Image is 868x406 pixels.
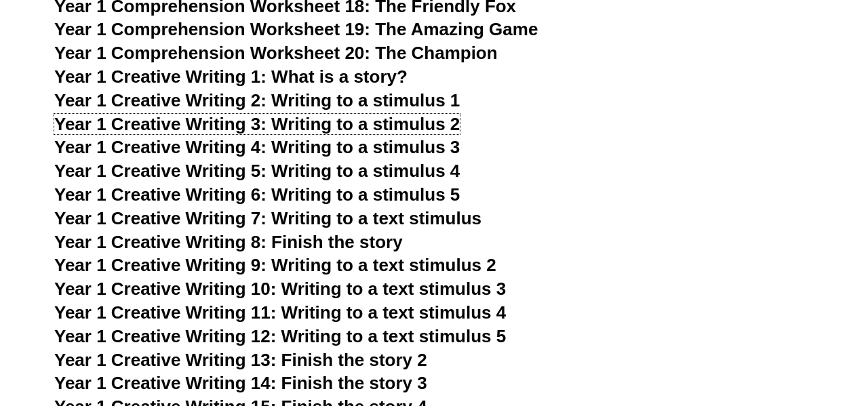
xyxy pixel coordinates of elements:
[54,232,403,252] a: Year 1 Creative Writing 8: Finish the story
[54,208,481,228] a: Year 1 Creative Writing 7: Writing to a text stimulus
[635,253,868,406] iframe: Chat Widget
[54,161,460,181] a: Year 1 Creative Writing 5: Writing to a stimulus 4
[54,279,506,299] a: Year 1 Creative Writing 10: Writing to a text stimulus 3
[54,19,538,39] a: Year 1 Comprehension Worksheet 19: The Amazing Game
[54,90,460,110] a: Year 1 Creative Writing 2: Writing to a stimulus 1
[54,43,498,63] a: Year 1 Comprehension Worksheet 20: The Champion
[54,184,460,205] a: Year 1 Creative Writing 6: Writing to a stimulus 5
[54,373,427,393] a: Year 1 Creative Writing 14: Finish the story 3
[54,255,496,275] a: Year 1 Creative Writing 9: Writing to a text stimulus 2
[54,66,408,87] a: Year 1 Creative Writing 1: What is a story?
[54,326,506,346] a: Year 1 Creative Writing 12: Writing to a text stimulus 5
[54,350,427,370] a: Year 1 Creative Writing 13: Finish the story 2
[54,114,460,134] a: Year 1 Creative Writing 3: Writing to a stimulus 2
[54,302,506,323] a: Year 1 Creative Writing 11: Writing to a text stimulus 4
[54,137,460,157] a: Year 1 Creative Writing 4: Writing to a stimulus 3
